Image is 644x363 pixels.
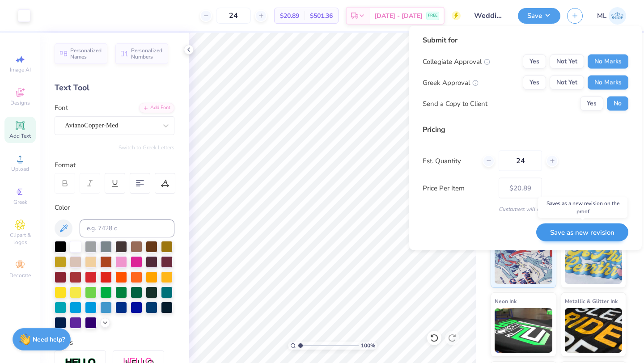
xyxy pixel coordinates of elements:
div: Text Tool [55,82,174,94]
span: ML [597,11,606,21]
span: Upload [11,165,29,173]
span: Image AI [10,66,31,73]
button: Switch to Greek Letters [119,144,174,151]
button: Not Yet [550,55,584,69]
div: Styles [55,338,174,348]
span: $501.36 [310,11,333,21]
input: e.g. 7428 c [80,219,174,237]
img: Mallie Lahman [609,7,626,25]
div: Collegiate Approval [423,56,490,67]
button: No Marks [588,76,628,90]
span: Add Text [9,132,31,139]
img: Standard [495,239,552,284]
span: Personalized Numbers [131,47,163,60]
span: Clipart & logos [4,232,36,246]
span: Personalized Names [70,47,102,60]
label: Font [55,103,68,113]
div: Submit for [423,35,628,46]
button: Yes [580,97,603,111]
span: Metallic & Glitter Ink [565,296,618,306]
span: Decorate [9,272,31,279]
input: – – [216,8,251,24]
img: Metallic & Glitter Ink [565,308,623,353]
div: Send a Copy to Client [423,98,487,109]
span: FREE [428,13,437,19]
div: Greek Approval [423,77,479,88]
button: Save as new revision [536,223,628,241]
div: Format [55,160,175,170]
button: Not Yet [550,76,584,90]
img: Neon Ink [495,308,552,353]
div: Color [55,203,174,213]
span: 100 % [361,342,375,350]
img: Puff Ink [565,239,623,284]
span: Designs [10,99,30,106]
button: No Marks [588,55,628,69]
label: Price Per Item [423,183,492,193]
input: Untitled Design [467,7,511,25]
span: $20.89 [280,11,299,21]
label: Est. Quantity [423,156,476,166]
button: No [607,97,628,111]
div: Customers will see this price on HQ. [423,205,628,213]
div: Saves as a new revision on the proof [538,197,627,218]
div: Add Font [139,103,174,113]
span: Greek [13,198,27,206]
button: Yes [523,76,546,90]
a: ML [597,7,626,25]
input: – – [499,151,542,171]
strong: Need help? [33,335,65,344]
button: Save [518,8,560,24]
div: Pricing [423,124,628,135]
span: [DATE] - [DATE] [374,11,423,21]
button: Yes [523,55,546,69]
span: Neon Ink [495,296,517,306]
